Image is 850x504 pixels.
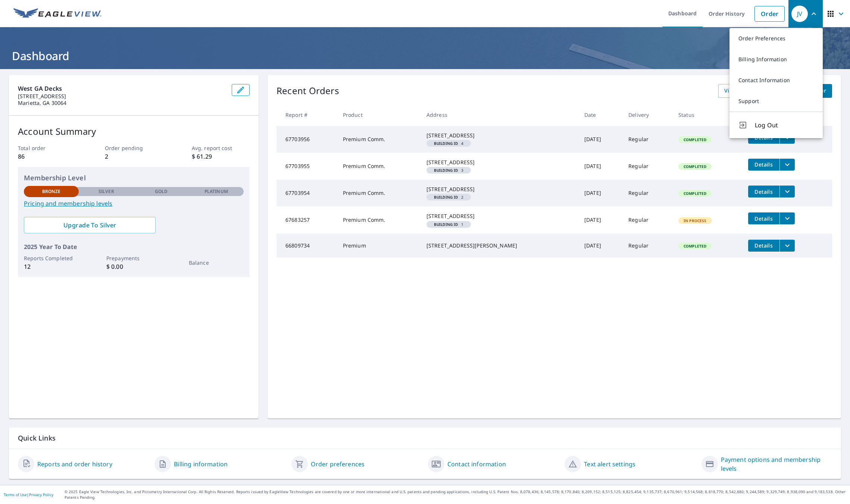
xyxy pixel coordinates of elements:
[434,195,458,199] em: Building ID
[748,240,779,252] button: detailsBtn-66809734
[337,153,421,180] td: Premium Comm.
[276,206,337,233] td: 67683257
[729,112,823,138] button: Log Out
[622,206,672,233] td: Regular
[434,168,458,172] em: Building ID
[622,234,672,258] td: Regular
[276,84,339,98] p: Recent Orders
[276,104,337,126] th: Report #
[779,186,795,197] button: filesDropdownBtn-67703954
[421,104,578,126] th: Address
[434,141,458,145] em: Building ID
[18,433,832,443] p: Quick Links
[192,152,250,161] p: $ 61.29
[426,242,572,249] div: [STREET_ADDRESS][PERSON_NAME]
[276,234,337,258] td: 66809734
[622,126,672,153] td: Regular
[204,188,228,195] p: Platinum
[622,180,672,206] td: Regular
[679,191,711,196] span: Completed
[679,137,711,142] span: Completed
[276,126,337,153] td: 67703956
[337,104,421,126] th: Product
[729,49,823,70] a: Billing Information
[748,186,779,197] button: detailsBtn-67703954
[679,164,711,169] span: Completed
[24,242,244,251] p: 2025 Year To Date
[426,212,572,220] div: [STREET_ADDRESS]
[99,188,114,195] p: Silver
[24,262,79,271] p: 12
[434,223,458,226] em: Building ID
[18,100,226,106] p: Marietta, GA 30064
[753,161,775,168] span: Details
[9,48,841,63] h1: Dashboard
[724,86,765,96] span: View All Orders
[24,199,244,208] a: Pricing and membership levels
[13,8,101,19] img: EV Logo
[779,212,795,224] button: filesDropdownBtn-67683257
[337,234,421,258] td: Premium
[578,206,622,233] td: [DATE]
[337,206,421,233] td: Premium Comm.
[447,460,506,469] a: Contact information
[622,104,672,126] th: Delivery
[729,28,823,49] a: Order Preferences
[426,159,572,166] div: [STREET_ADDRESS]
[753,188,775,195] span: Details
[65,489,846,500] p: © 2025 Eagle View Technologies, Inc. and Pictometry International Corp. All Rights Reserved. Repo...
[622,153,672,180] td: Regular
[753,215,775,222] span: Details
[337,126,421,153] td: Premium Comm.
[24,217,156,233] a: Upgrade To Silver
[4,492,53,497] p: |
[729,91,823,112] a: Support
[174,460,228,469] a: Billing information
[337,180,421,206] td: Premium Comm.
[276,153,337,180] td: 67703955
[578,104,622,126] th: Date
[311,460,365,469] a: Order preferences
[753,242,775,249] span: Details
[754,6,785,22] a: Order
[29,492,53,497] a: Privacy Policy
[748,212,779,224] button: detailsBtn-67683257
[18,144,76,152] p: Total order
[106,254,161,262] p: Prepayments
[426,186,572,193] div: [STREET_ADDRESS]
[672,104,742,126] th: Status
[4,492,27,497] a: Terms of Use
[578,180,622,206] td: [DATE]
[429,141,468,145] span: 4
[30,221,150,229] span: Upgrade To Silver
[578,153,622,180] td: [DATE]
[155,188,168,195] p: Gold
[105,144,163,152] p: Order pending
[679,218,711,223] span: In Process
[429,223,468,226] span: 1
[18,152,76,161] p: 86
[429,168,468,172] span: 3
[679,243,711,249] span: Completed
[755,121,814,130] span: Log Out
[192,144,250,152] p: Avg. report cost
[791,6,808,22] div: JV
[37,460,112,469] a: Reports and order history
[18,93,226,100] p: [STREET_ADDRESS]
[729,70,823,91] a: Contact Information
[779,240,795,252] button: filesDropdownBtn-66809734
[578,234,622,258] td: [DATE]
[426,132,572,139] div: [STREET_ADDRESS]
[189,259,244,267] p: Balance
[748,159,779,171] button: detailsBtn-67703955
[106,262,161,271] p: $ 0.00
[779,159,795,171] button: filesDropdownBtn-67703955
[24,173,244,183] p: Membership Level
[24,254,79,262] p: Reports Completed
[276,180,337,206] td: 67703954
[18,84,226,93] p: West GA Decks
[105,152,163,161] p: 2
[578,126,622,153] td: [DATE]
[429,195,468,199] span: 2
[718,84,771,98] a: View All Orders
